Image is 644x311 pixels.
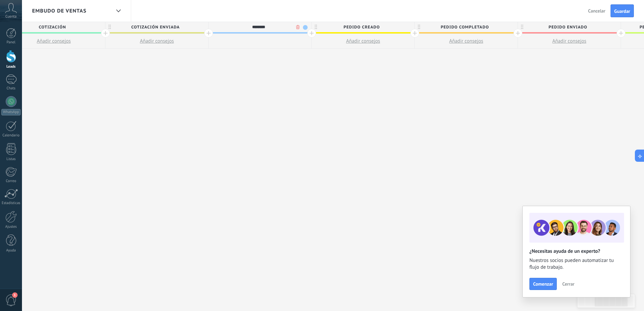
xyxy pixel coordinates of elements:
div: Chats [1,86,21,91]
span: Cotización enviada [105,22,205,32]
button: Añadir consejos [518,34,621,48]
button: Comenzar [529,278,557,290]
div: Embudo de ventas [113,4,124,18]
span: Guardar [614,9,630,14]
button: Añadir consejos [312,34,414,48]
button: Guardar [611,4,634,17]
div: Listas [1,157,21,161]
div: Ajustes [1,225,21,229]
span: Pedido completado [415,22,514,32]
div: Ayuda [1,248,21,253]
div: WhatsApp [1,109,21,115]
span: Cancelar [588,8,605,14]
button: Añadir consejos [105,34,208,48]
span: Nuestros socios pueden automatizar tu flujo de trabajo. [529,257,623,271]
span: Añadir consejos [346,38,380,44]
div: Leads [1,65,21,69]
div: Pedido creado [312,22,414,32]
div: Pedido enviado [518,22,621,32]
span: Pedido creado [312,22,411,32]
span: cotización [2,22,102,32]
span: Cuenta [5,15,17,19]
span: Comenzar [533,282,553,286]
div: Calendario [1,133,21,138]
div: cotización [2,22,105,32]
span: Embudo de ventas [32,8,87,14]
button: Añadir consejos [415,34,518,48]
span: Cerrar [562,282,574,286]
span: Pedido enviado [518,22,617,32]
button: Añadir consejos [2,34,105,48]
span: Añadir consejos [449,38,483,44]
button: Cerrar [559,279,577,289]
div: Pedido completado [415,22,518,32]
h2: ¿Necesitas ayuda de un experto? [529,248,623,254]
span: Añadir consejos [37,38,71,44]
div: Panel [1,40,21,45]
span: Añadir consejos [140,38,174,44]
span: 1 [12,292,18,298]
div: Correo [1,179,21,183]
div: Cotización enviada [105,22,208,32]
div: Estadísticas [1,201,21,205]
span: Añadir consejos [552,38,587,44]
button: Cancelar [586,6,608,16]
